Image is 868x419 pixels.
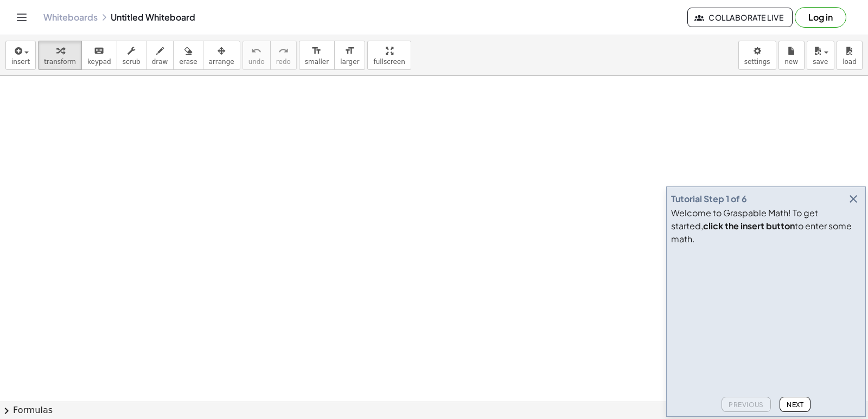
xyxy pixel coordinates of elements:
[242,41,271,70] button: undoundo
[179,58,197,66] span: erase
[44,58,76,66] span: transform
[173,41,203,70] button: erase
[270,41,297,70] button: redoredo
[744,58,770,66] span: settings
[807,41,834,70] button: save
[697,12,783,22] span: Collaborate Live
[703,220,795,231] b: click the insert button
[738,41,776,70] button: settings
[278,44,289,57] i: redo
[38,41,82,70] button: transform
[671,192,747,205] div: Tutorial Step 1 of 6
[5,41,36,70] button: insert
[81,41,117,70] button: keyboardkeypad
[373,58,405,66] span: fullscreen
[837,41,863,70] button: load
[248,58,265,66] span: undo
[780,397,810,412] button: Next
[311,44,322,57] i: format_size
[784,58,798,66] span: new
[11,58,30,66] span: insert
[787,401,803,409] span: Next
[152,58,168,66] span: draw
[276,58,291,66] span: redo
[299,41,335,70] button: format_sizesmaller
[146,41,174,70] button: draw
[813,58,828,66] span: save
[43,12,98,23] a: Whiteboards
[123,58,141,66] span: scrub
[251,44,261,57] i: undo
[795,7,846,28] button: Log in
[778,41,805,70] button: new
[344,44,355,57] i: format_size
[843,58,857,66] span: load
[13,9,30,26] button: Toggle navigation
[87,58,111,66] span: keypad
[671,207,861,246] div: Welcome to Graspable Math! To get started, to enter some math.
[117,41,146,70] button: scrub
[94,44,104,57] i: keyboard
[687,8,793,27] button: Collaborate Live
[367,41,411,70] button: fullscreen
[340,58,359,66] span: larger
[209,58,234,66] span: arrange
[334,41,365,70] button: format_sizelarger
[305,58,329,66] span: smaller
[203,41,240,70] button: arrange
